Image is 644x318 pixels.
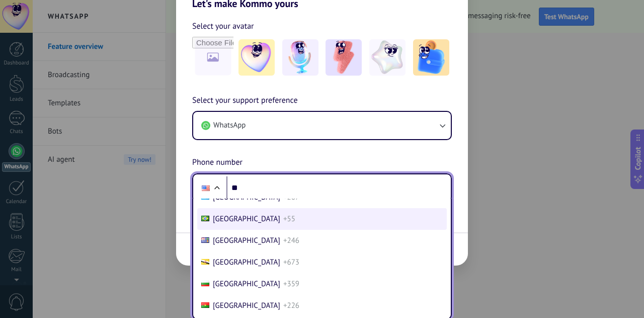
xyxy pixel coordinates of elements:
span: WhatsApp [213,120,246,131]
span: [GEOGRAPHIC_DATA] [213,214,280,224]
span: [GEOGRAPHIC_DATA] [213,236,280,245]
span: +55 [283,214,295,224]
img: -3.jpeg [326,39,362,76]
img: -5.jpeg [413,39,449,76]
span: Select your support preference [192,94,298,107]
span: +226 [283,301,299,310]
img: -2.jpeg [282,39,318,76]
img: -4.jpeg [369,39,406,76]
span: [GEOGRAPHIC_DATA] [213,279,280,289]
img: -1.jpeg [238,39,275,76]
span: [GEOGRAPHIC_DATA] [213,258,280,267]
span: [GEOGRAPHIC_DATA] [213,301,280,310]
div: United States: + 1 [196,177,215,199]
button: WhatsApp [193,112,451,139]
span: Phone number [192,156,243,169]
span: +359 [283,279,299,289]
span: Select your avatar [192,20,254,33]
span: +673 [283,258,299,267]
span: +246 [283,236,299,245]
